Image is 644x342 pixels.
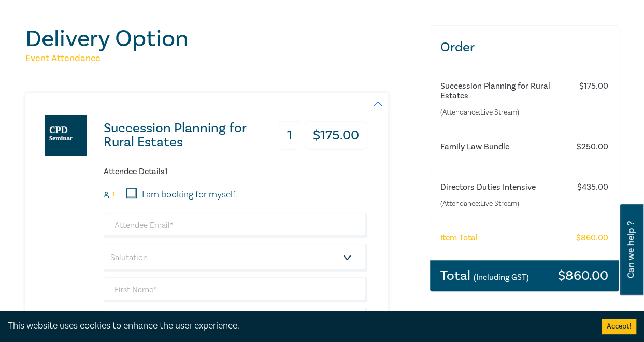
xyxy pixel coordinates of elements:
[440,81,567,101] h6: Succession Planning for Rural Estates
[440,107,567,118] small: (Attendance: Live Stream )
[279,121,300,150] h3: 1
[474,272,529,282] small: (Including GST)
[142,188,237,202] label: I am booking for myself.
[104,121,274,149] h3: Succession Planning for Rural Estates
[430,26,619,69] h3: Order
[626,210,636,289] span: Can we help ?
[104,308,367,333] input: Last Name*
[440,198,567,209] small: (Attendance: Live Stream )
[45,115,87,156] img: Succession Planning for Rural Estates
[577,142,608,152] h6: $ 250.00
[602,319,636,334] button: Accept cookies
[440,182,567,192] h6: Directors Duties Intensive
[579,81,608,91] h6: $ 175.00
[25,25,417,52] h1: Delivery Option
[305,121,367,150] h3: $ 175.00
[104,277,367,302] input: First Name*
[577,182,608,192] h6: $ 435.00
[104,213,367,238] input: Attendee Email*
[112,191,115,198] small: 1
[440,233,478,243] h6: Item Total
[8,319,586,333] div: This website uses cookies to enhance the user experience.
[104,167,367,177] h6: Attendee Details 1
[440,269,529,282] h3: Total
[558,269,608,282] h3: $ 860.00
[440,142,567,152] h6: Family Law Bundle
[576,233,608,243] h6: $ 860.00
[25,52,417,65] h5: Event Attendance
